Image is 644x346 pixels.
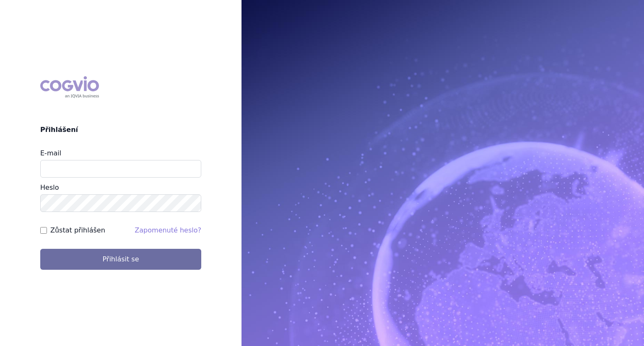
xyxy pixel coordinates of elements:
div: COGVIO [40,76,99,98]
label: E-mail [40,149,61,157]
label: Heslo [40,183,59,191]
label: Zůstat přihlášen [50,225,105,235]
h2: Přihlášení [40,125,201,135]
button: Přihlásit se [40,249,201,270]
a: Zapomenuté heslo? [135,226,201,234]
